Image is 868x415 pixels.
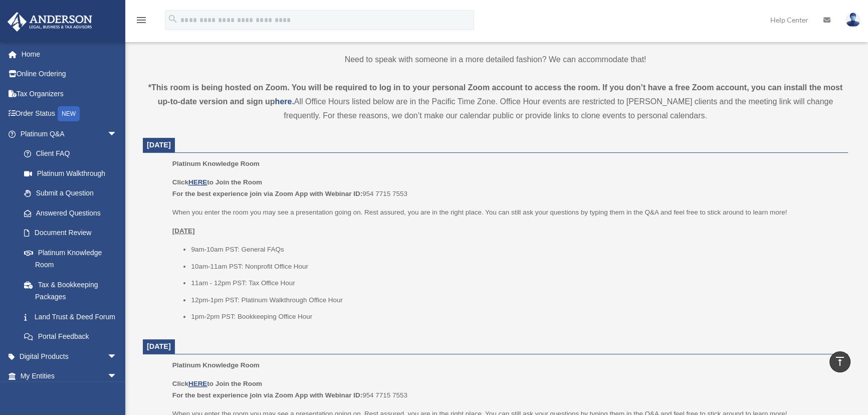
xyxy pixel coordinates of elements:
a: Document Review [14,223,132,243]
b: For the best experience join via Zoom App with Webinar ID: [172,190,362,197]
i: menu [135,14,147,26]
a: Tax & Bookkeeping Packages [14,275,132,307]
a: Tax Organizers [7,84,132,104]
p: Need to speak with someone in a more detailed fashion? We can accommodate that! [143,53,848,67]
strong: . [292,97,294,106]
a: Answered Questions [14,203,132,223]
img: Anderson Advisors Platinum Portal [5,12,95,32]
div: NEW [58,106,80,121]
a: HERE [188,380,207,387]
a: Platinum Knowledge Room [14,243,127,275]
a: Land Trust & Deed Forum [14,307,132,327]
span: [DATE] [147,342,171,350]
a: My Entitiesarrow_drop_down [7,366,132,386]
span: Platinum Knowledge Room [172,361,260,369]
li: 1pm-2pm PST: Bookkeeping Office Hour [191,311,841,323]
b: For the best experience join via Zoom App with Webinar ID: [172,391,362,399]
a: vertical_align_top [829,351,850,372]
a: here [275,97,292,106]
a: Digital Productsarrow_drop_down [7,346,132,366]
a: HERE [188,178,207,186]
span: arrow_drop_down [107,366,127,387]
img: User Pic [845,13,860,27]
li: 9am-10am PST: General FAQs [191,244,841,256]
strong: *This room is being hosted on Zoom. You will be required to log in to your personal Zoom account ... [148,83,842,106]
li: 10am-11am PST: Nonprofit Office Hour [191,261,841,273]
u: [DATE] [172,227,195,235]
span: [DATE] [147,141,171,149]
a: Portal Feedback [14,327,132,347]
b: Click to Join the Room [172,380,262,387]
p: When you enter the room you may see a presentation going on. Rest assured, you are in the right p... [172,206,841,219]
span: arrow_drop_down [107,124,127,144]
li: 12pm-1pm PST: Platinum Walkthrough Office Hour [191,294,841,306]
span: arrow_drop_down [107,346,127,367]
b: Click to Join the Room [172,178,262,186]
a: Online Ordering [7,64,132,84]
a: Platinum Walkthrough [14,163,132,183]
i: vertical_align_top [834,355,846,367]
li: 11am - 12pm PST: Tax Office Hour [191,277,841,289]
p: 954 7715 7553 [172,378,841,401]
a: Submit a Question [14,183,132,203]
a: Client FAQ [14,144,132,164]
p: 954 7715 7553 [172,176,841,200]
a: menu [135,18,147,26]
i: search [167,14,178,25]
div: All Office Hours listed below are in the Pacific Time Zone. Office Hour events are restricted to ... [143,81,848,123]
a: Order StatusNEW [7,104,132,124]
span: Platinum Knowledge Room [172,160,260,167]
a: Home [7,44,132,64]
a: Platinum Q&Aarrow_drop_down [7,124,132,144]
